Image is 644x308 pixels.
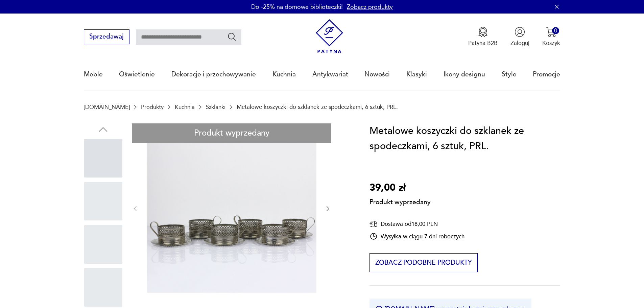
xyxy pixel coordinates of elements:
[502,59,517,90] a: Style
[468,27,498,47] button: Patyna B2B
[84,59,103,90] a: Meble
[406,59,427,90] a: Klasyki
[175,104,195,110] a: Kuchnia
[546,27,556,37] img: Ikona koszyka
[533,59,560,90] a: Promocje
[364,59,390,90] a: Nowości
[478,27,488,37] img: Ikona medalu
[542,39,560,47] p: Koszyk
[312,59,348,90] a: Antykwariat
[444,59,485,90] a: Ikony designu
[369,195,431,207] p: Produkt wyprzedany
[510,27,529,47] button: Zaloguj
[171,59,256,90] a: Dekoracje i przechowywanie
[119,59,155,90] a: Oświetlenie
[312,19,347,53] img: Patyna - sklep z meblami i dekoracjami vintage
[369,180,431,196] p: 39,00 zł
[84,34,129,40] a: Sprzedawaj
[347,3,393,11] a: Zobacz produkty
[141,104,164,110] a: Produkty
[515,27,525,37] img: Ikonka użytkownika
[510,39,529,47] p: Zaloguj
[369,253,477,272] button: Zobacz podobne produkty
[369,232,464,240] div: Wysyłka w ciągu 7 dni roboczych
[369,220,378,228] img: Ikona dostawy
[552,27,559,34] div: 0
[272,59,296,90] a: Kuchnia
[251,3,343,11] p: Do -25% na domowe biblioteczki!
[468,27,498,47] a: Ikona medaluPatyna B2B
[468,39,498,47] p: Patyna B2B
[369,220,464,228] div: Dostawa od 18,00 PLN
[237,104,398,110] p: Metalowe koszyczki do szklanek ze spodeczkami, 6 sztuk, PRL.
[84,29,129,44] button: Sprzedawaj
[206,104,225,110] a: Szklanki
[369,123,560,154] h1: Metalowe koszyczki do szklanek ze spodeczkami, 6 sztuk, PRL.
[84,104,130,110] a: [DOMAIN_NAME]
[227,32,237,42] button: Szukaj
[542,27,560,47] button: 0Koszyk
